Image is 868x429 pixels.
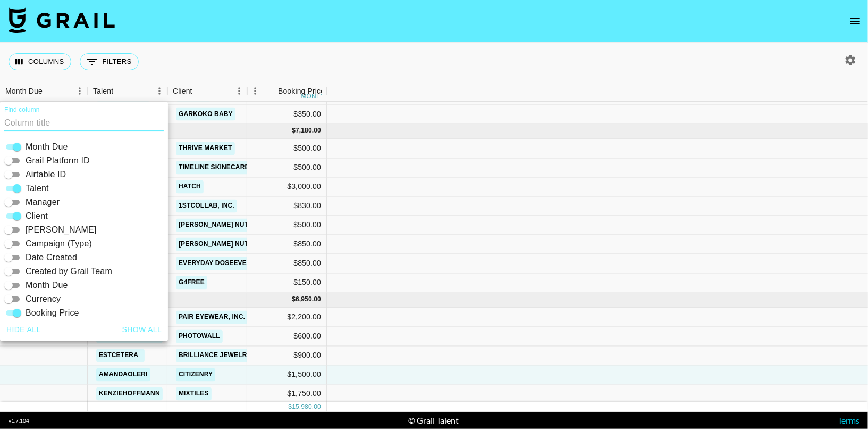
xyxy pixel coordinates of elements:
[247,83,263,99] button: Menu
[88,81,167,102] div: Talent
[26,141,68,153] span: Month Due
[292,402,321,411] div: 15,980.00
[118,320,166,340] button: Show all
[26,196,60,209] span: Manager
[4,114,164,131] input: Column title
[247,385,327,404] div: $1,750.00
[26,210,48,222] span: Client
[292,295,296,304] div: $
[26,182,49,195] span: Talent
[192,84,207,98] button: Sort
[26,168,66,181] span: Airtable ID
[43,84,57,98] button: Sort
[247,254,327,274] div: $850.00
[2,320,45,340] button: Hide all
[93,81,113,102] div: Talent
[247,105,327,124] div: $350.00
[26,237,92,250] span: Campaign (Type)
[176,108,235,121] a: Garkoko Baby
[5,81,43,102] div: Month Due
[151,83,167,99] button: Menu
[176,311,248,324] a: Pair Eyewear, Inc.
[301,93,325,100] div: money
[26,293,61,306] span: Currency
[176,257,306,270] a: Everyday DoseEveryday Dose Inc.
[408,415,459,426] div: © Grail Talent
[26,307,79,319] span: Booking Price
[72,83,88,99] button: Menu
[26,154,90,167] span: Grail Platform ID
[176,180,204,194] a: Hatch
[296,295,321,304] div: 6,950.00
[4,105,40,114] label: Find column
[176,142,235,155] a: Thrive Market
[176,161,252,175] a: Timeline Skinecare
[247,274,327,293] div: $150.00
[176,387,212,401] a: Mixtiles
[231,83,247,99] button: Menu
[247,197,327,216] div: $830.00
[247,308,327,327] div: $2,200.00
[176,368,215,382] a: Citizenry
[26,265,112,278] span: Created by Grail Team
[247,327,327,346] div: $600.00
[9,7,115,33] img: Grail Talent
[176,238,273,251] a: [PERSON_NAME] Nutrition
[838,415,859,425] a: Terms
[80,53,139,70] button: Show filters
[176,200,237,213] a: 1stCollab, Inc.
[176,219,273,232] a: [PERSON_NAME] Nutrition
[278,81,325,102] div: Booking Price
[9,417,29,424] div: v 1.7.104
[247,235,327,254] div: $850.00
[96,349,145,362] a: estcetera_
[113,84,128,98] button: Sort
[247,346,327,366] div: $900.00
[247,178,327,197] div: $3,000.00
[247,366,327,385] div: $1,500.00
[292,127,296,136] div: $
[288,402,292,411] div: $
[247,139,327,159] div: $500.00
[167,81,247,102] div: Client
[173,81,192,102] div: Client
[96,387,163,401] a: kenziehoffmann
[9,53,71,70] button: Select columns
[263,84,278,98] button: Sort
[247,159,327,178] div: $500.00
[845,11,866,32] button: open drawer
[296,127,321,136] div: 7,180.00
[26,224,97,236] span: [PERSON_NAME]
[26,251,77,264] span: Date Created
[26,279,68,292] span: Month Due
[247,216,327,235] div: $500.00
[176,276,207,290] a: G4free
[96,368,150,382] a: amandaoleri
[176,349,254,362] a: Brilliance Jewelry
[96,330,163,343] a: kenziehoffmann
[176,330,223,343] a: PhotoWall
